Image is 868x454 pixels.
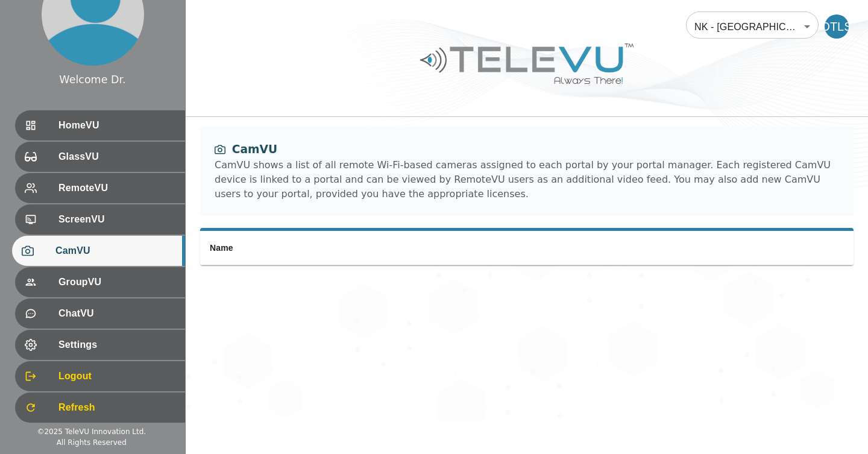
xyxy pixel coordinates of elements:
[58,150,175,164] span: GlassVU
[418,39,635,89] img: Logo
[58,338,175,352] span: Settings
[15,204,185,235] div: ScreenVU
[58,275,175,289] span: GroupVU
[59,72,125,87] div: Welcome Dr.
[12,236,185,266] div: CamVU
[58,306,175,321] span: ChatVU
[55,244,175,258] span: CamVU
[825,14,849,39] div: DTLS
[15,361,185,391] div: Logout
[200,231,854,265] table: simple table
[215,141,839,158] div: CamVU
[15,330,185,360] div: Settings
[15,393,185,423] div: Refresh
[15,298,185,329] div: ChatVU
[15,142,185,172] div: GlassVU
[210,243,233,253] span: Name
[686,10,819,43] div: NK - [GEOGRAPHIC_DATA] - [GEOGRAPHIC_DATA]
[58,181,175,195] span: RemoteVU
[58,212,175,227] span: ScreenVU
[58,118,175,133] span: HomeVU
[215,158,839,201] div: CamVU shows a list of all remote Wi-Fi-based cameras assigned to each portal by your portal manag...
[15,110,185,140] div: HomeVU
[58,400,175,415] span: Refresh
[15,173,185,203] div: RemoteVU
[15,267,185,297] div: GroupVU
[58,369,175,383] span: Logout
